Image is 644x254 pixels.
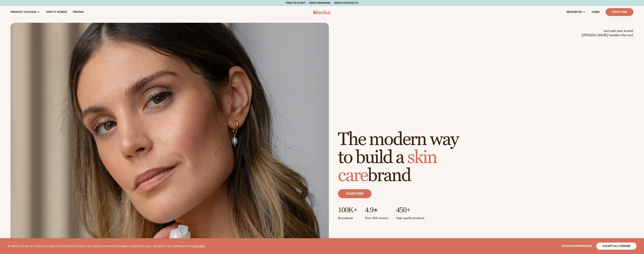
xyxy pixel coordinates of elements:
p: 450+ [396,206,425,214]
span: LOGIN [592,11,600,14]
p: High-quality products [396,214,425,220]
a: LOGIN [589,6,603,18]
a: Start Free [606,8,633,16]
a: product catalog [8,6,43,18]
a: Learn More [192,244,205,248]
span: Manage preferences [562,244,592,248]
img: logo [313,10,331,14]
span: Just add your brand. [PERSON_NAME] handles the rest. [582,29,633,38]
button: accept all cookies [596,243,636,250]
button: Manage preferences [562,243,592,250]
a: pricing [70,6,86,18]
a: How It Works [43,6,70,18]
p: By clicking "Accept All Cookies", you agree to the storing of cookies on your device to enhance s... [8,245,205,248]
span: Free to start · ZERO minimums · ZERO contracts [286,1,358,5]
h1: The modern way to build a brand [338,131,458,185]
p: 100K+ [338,206,357,214]
span: How It Works [46,11,67,14]
span: pricing [73,11,83,14]
p: 4.9 [365,206,389,214]
span: skin care [338,147,437,187]
span: resources [567,11,582,14]
span: product catalog [11,11,36,14]
a: Start free [338,189,372,198]
p: Over 400 reviews [365,214,389,220]
p: Brands built [338,214,357,220]
a: resources [564,6,589,18]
